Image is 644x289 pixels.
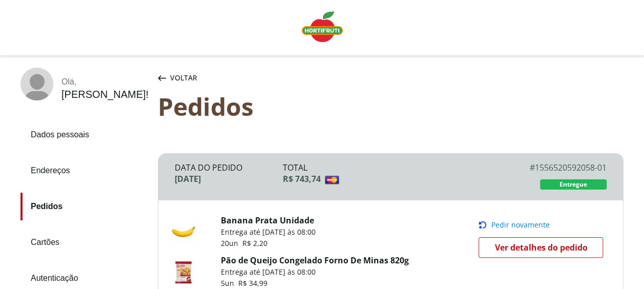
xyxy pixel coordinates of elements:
span: Ver detalhes do pedido [494,240,587,255]
a: Endereços [20,157,150,184]
div: [PERSON_NAME] ! [61,89,149,100]
img: Pão de Queijo Congelado Forno De Minas 820g [171,259,196,284]
button: Voltar [156,68,199,88]
img: Banana Prata Unidade [171,219,196,244]
button: Pedir novamente [479,221,610,229]
a: Dados pessoais [20,121,150,149]
a: Logo [298,7,347,48]
a: Pedidos [20,193,150,220]
span: Entregue [559,180,587,189]
span: Voltar [170,73,197,83]
span: R$ 2,20 [242,238,267,248]
div: [DATE] [175,173,283,184]
div: Total [283,162,499,173]
p: Entrega até [DATE] às 08:00 [221,267,409,277]
span: 20 un [221,238,242,248]
div: R$ 743,74 [283,173,499,184]
span: 5 un [221,278,238,288]
div: # 1556520592058-01 [498,162,607,173]
a: Cartões [20,229,150,256]
div: Olá , [61,77,149,87]
span: Pedir novamente [491,221,549,229]
img: Logo [302,11,343,42]
a: Pão de Queijo Congelado Forno De Minas 820g [221,255,409,266]
a: Banana Prata Unidade [221,215,314,226]
p: Entrega até [DATE] às 08:00 [221,227,316,237]
a: Ver detalhes do pedido [479,237,603,258]
div: Pedidos [158,92,624,120]
span: R$ 34,99 [238,278,267,288]
div: Data do Pedido [175,162,283,173]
